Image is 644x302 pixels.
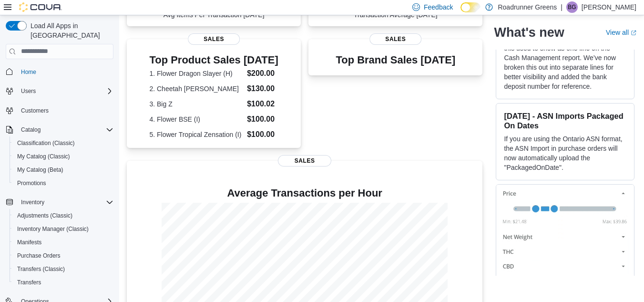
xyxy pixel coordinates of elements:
p: Roadrunner Greens [498,1,557,13]
button: Customers [2,104,117,117]
h3: Top Brand Sales [DATE] [336,54,455,66]
span: Transfers [13,277,113,288]
span: Customers [17,104,113,116]
img: Cova [19,2,62,12]
button: Promotions [10,177,117,190]
button: Inventory Manager (Classic) [10,222,117,236]
a: Manifests [13,237,45,248]
a: My Catalog (Classic) [13,151,74,162]
button: Adjustments (Classic) [10,209,117,222]
span: Users [21,87,36,95]
input: Dark Mode [460,2,480,12]
a: View allExternal link [606,29,636,36]
span: Classification (Classic) [13,137,113,149]
span: Promotions [17,179,46,187]
h3: Top Product Sales [DATE] [149,54,278,66]
span: Purchase Orders [17,252,61,260]
dt: 3. Big Z [149,99,243,109]
dt: 1. Flower Dragon Slayer (H) [149,69,243,78]
h3: [DATE] - ASN Imports Packaged On Dates [504,111,626,130]
h2: What's new [494,25,564,40]
dt: 2. Cheetah [PERSON_NAME] [149,84,243,94]
span: Transfers (Classic) [13,263,113,275]
button: Users [2,84,117,98]
span: Inventory Manager (Classic) [17,225,89,233]
span: Sales [278,155,331,167]
button: Transfers (Classic) [10,262,117,276]
dt: 5. Flower Tropical Zensation (I) [149,130,243,139]
span: BG [568,1,576,13]
span: Manifests [17,239,41,246]
a: Customers [17,105,52,116]
span: Load All Apps in [GEOGRAPHIC_DATA] [27,21,113,40]
span: Manifests [13,237,113,248]
span: My Catalog (Classic) [13,151,113,162]
span: My Catalog (Beta) [13,164,113,176]
p: If you are using the Ontario ASN format, the ASN Import in purchase orders will now automatically... [504,134,626,172]
span: Inventory [17,197,113,208]
span: Transfers (Classic) [17,265,65,273]
span: Classification (Classic) [17,139,75,147]
p: [PERSON_NAME] [582,1,636,13]
button: Inventory [17,197,48,208]
span: Inventory [21,198,44,206]
h4: Average Transactions per Hour [134,187,475,199]
button: My Catalog (Beta) [10,163,117,177]
span: Purchase Orders [13,250,113,261]
dd: $100.00 [247,114,278,125]
a: Purchase Orders [13,250,64,261]
span: Home [17,66,113,78]
span: Inventory Manager (Classic) [13,223,113,235]
button: Inventory [2,196,117,209]
span: Catalog [21,126,41,134]
button: Purchase Orders [10,249,117,262]
a: Home [17,66,40,78]
a: Promotions [13,177,50,189]
span: Feedback [424,2,453,12]
a: Adjustments (Classic) [13,210,76,221]
p: When closing the safe and making a bank deposit in the same transaction, this used to show as one... [504,24,626,91]
button: My Catalog (Classic) [10,150,117,163]
span: Sales [188,33,240,45]
span: Users [17,85,113,97]
span: My Catalog (Beta) [17,166,63,174]
span: Adjustments (Classic) [17,212,72,219]
button: Catalog [17,124,44,135]
svg: External link [631,30,636,36]
dd: $130.00 [247,83,278,94]
p: | [561,1,562,13]
a: Classification (Classic) [13,137,79,149]
span: Home [21,68,36,76]
button: Transfers [10,276,117,289]
span: Sales [369,33,422,45]
span: Promotions [13,177,113,189]
span: Transfers [17,279,41,286]
dd: $200.00 [247,68,278,79]
button: Manifests [10,236,117,249]
dt: 4. Flower BSE (I) [149,115,243,124]
div: Brisa Garcia [566,1,578,13]
span: Customers [21,107,49,115]
button: Home [2,65,117,79]
dd: $100.00 [247,129,278,140]
span: Dark Mode [460,12,461,13]
a: Inventory Manager (Classic) [13,223,92,235]
button: Catalog [2,123,117,136]
button: Users [17,85,40,97]
a: Transfers [13,277,45,288]
button: Classification (Classic) [10,136,117,150]
a: Transfers (Classic) [13,263,69,275]
span: My Catalog (Classic) [17,153,70,160]
span: Catalog [17,124,113,135]
dd: $100.02 [247,98,278,110]
a: My Catalog (Beta) [13,164,67,176]
span: Adjustments (Classic) [13,210,113,221]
